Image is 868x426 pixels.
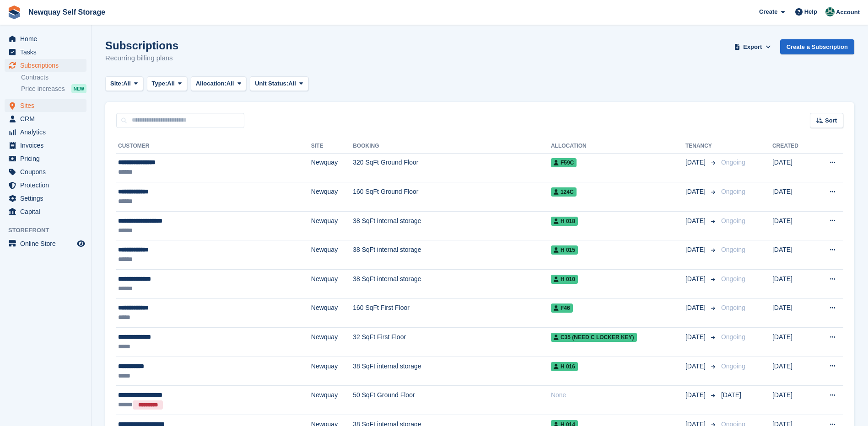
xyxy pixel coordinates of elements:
[5,237,86,250] a: menu
[311,211,353,240] td: Newquay
[20,126,75,138] span: Analytics
[772,298,813,328] td: [DATE]
[311,270,353,299] td: Newquay
[152,79,167,88] span: Type:
[685,390,707,400] span: [DATE]
[5,179,86,192] a: menu
[685,245,707,255] span: [DATE]
[721,333,745,341] span: Ongoing
[551,304,573,313] span: F46
[8,226,91,235] span: Storefront
[685,332,707,342] span: [DATE]
[71,84,86,93] div: NEW
[772,270,813,299] td: [DATE]
[772,211,813,240] td: [DATE]
[20,99,75,112] span: Sites
[311,328,353,357] td: Newquay
[20,205,75,218] span: Capital
[311,182,353,212] td: Newquay
[721,188,745,195] span: Ongoing
[551,139,685,154] th: Allocation
[759,7,777,16] span: Create
[20,32,75,45] span: Home
[5,192,86,205] a: menu
[772,328,813,357] td: [DATE]
[105,53,178,64] p: Recurring billing plans
[20,152,75,165] span: Pricing
[772,386,813,415] td: [DATE]
[685,362,707,371] span: [DATE]
[353,153,551,182] td: 320 SqFt Ground Floor
[21,85,65,93] span: Price increases
[721,246,745,253] span: Ongoing
[353,328,551,357] td: 32 SqFt First Floor
[685,216,707,226] span: [DATE]
[743,43,762,52] span: Export
[721,159,745,166] span: Ongoing
[20,237,75,250] span: Online Store
[685,139,717,154] th: Tenancy
[551,217,578,226] span: H 018
[20,179,75,192] span: Protection
[5,152,86,165] a: menu
[226,79,234,88] span: All
[311,139,353,154] th: Site
[685,303,707,313] span: [DATE]
[196,79,226,88] span: Allocation:
[5,205,86,218] a: menu
[825,7,835,16] img: JON
[20,46,75,59] span: Tasks
[7,5,21,19] img: stora-icon-8386f47178a22dfd0bd8f6a31ec36ba5ce8667c1dd55bd0f319d3a0aa187defe.svg
[353,211,551,240] td: 38 SqFt internal storage
[311,153,353,182] td: Newquay
[311,386,353,415] td: Newquay
[20,59,75,72] span: Subscriptions
[772,240,813,270] td: [DATE]
[311,357,353,386] td: Newquay
[353,298,551,328] td: 160 SqFt First Floor
[147,76,187,91] button: Type: All
[25,5,109,20] a: Newquay Self Storage
[75,238,86,249] a: Preview store
[191,76,247,91] button: Allocation: All
[5,99,86,112] a: menu
[5,112,86,125] a: menu
[288,79,296,88] span: All
[167,79,175,88] span: All
[5,59,86,72] a: menu
[5,46,86,59] a: menu
[780,39,854,54] a: Create a Subscription
[551,245,578,255] span: H 015
[21,73,86,82] a: Contracts
[311,240,353,270] td: Newquay
[20,192,75,205] span: Settings
[721,304,745,311] span: Ongoing
[721,217,745,224] span: Ongoing
[772,182,813,212] td: [DATE]
[551,158,577,167] span: F59C
[551,362,578,371] span: H 016
[353,182,551,212] td: 160 SqFt Ground Floor
[5,32,86,45] a: menu
[116,139,311,154] th: Customer
[250,76,308,91] button: Unit Status: All
[733,39,773,54] button: Export
[5,165,86,178] a: menu
[685,158,707,167] span: [DATE]
[353,139,551,154] th: Booking
[20,139,75,152] span: Invoices
[825,116,837,125] span: Sort
[772,357,813,386] td: [DATE]
[311,298,353,328] td: Newquay
[21,84,86,94] a: Price increases NEW
[721,275,745,282] span: Ongoing
[123,79,131,88] span: All
[20,165,75,178] span: Coupons
[110,79,123,88] span: Site:
[836,8,860,17] span: Account
[20,112,75,125] span: CRM
[551,390,685,400] div: None
[804,7,817,16] span: Help
[551,275,578,284] span: H 010
[772,139,813,154] th: Created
